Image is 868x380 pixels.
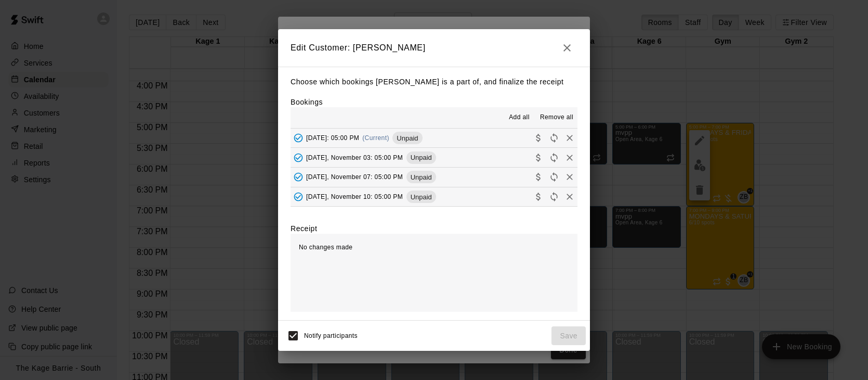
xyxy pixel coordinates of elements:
[291,169,306,185] button: Added - Collect Payment
[562,153,577,161] span: Remove
[291,189,306,205] button: Added - Collect Payment
[546,134,562,142] span: Reschedule
[291,75,577,88] p: Choose which bookings [PERSON_NAME] is a part of, and finalize the receipt
[306,154,403,161] span: [DATE], November 03: 05:00 PM
[406,154,436,161] span: Unpaid
[291,130,306,146] button: Added - Collect Payment
[304,332,358,339] span: Notify participants
[291,148,577,167] button: Added - Collect Payment[DATE], November 03: 05:00 PMUnpaidCollect paymentRescheduleRemove
[291,223,317,234] label: Receipt
[562,173,577,181] span: Remove
[306,134,359,142] span: [DATE]: 05:00 PM
[306,173,403,181] span: [DATE], November 07: 05:00 PM
[531,134,546,142] span: Collect payment
[291,187,577,207] button: Added - Collect Payment[DATE], November 10: 05:00 PMUnpaidCollect paymentRescheduleRemove
[546,153,562,161] span: Reschedule
[536,109,577,126] button: Remove all
[291,168,577,187] button: Added - Collect Payment[DATE], November 07: 05:00 PMUnpaidCollect paymentRescheduleRemove
[362,134,389,142] span: (Current)
[546,193,562,200] span: Reschedule
[291,150,306,166] button: Added - Collect Payment
[406,173,436,181] span: Unpaid
[392,134,422,142] span: Unpaid
[562,193,577,200] span: Remove
[406,193,436,201] span: Unpaid
[306,193,403,200] span: [DATE], November 10: 05:00 PM
[503,109,536,126] button: Add all
[531,173,546,181] span: Collect payment
[546,173,562,181] span: Reschedule
[291,129,577,148] button: Added - Collect Payment[DATE]: 05:00 PM(Current)UnpaidCollect paymentRescheduleRemove
[531,153,546,161] span: Collect payment
[509,112,530,123] span: Add all
[291,98,323,106] label: Bookings
[562,134,577,142] span: Remove
[278,29,590,67] h2: Edit Customer: [PERSON_NAME]
[531,193,546,200] span: Collect payment
[540,112,573,123] span: Remove all
[299,244,352,251] span: No changes made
